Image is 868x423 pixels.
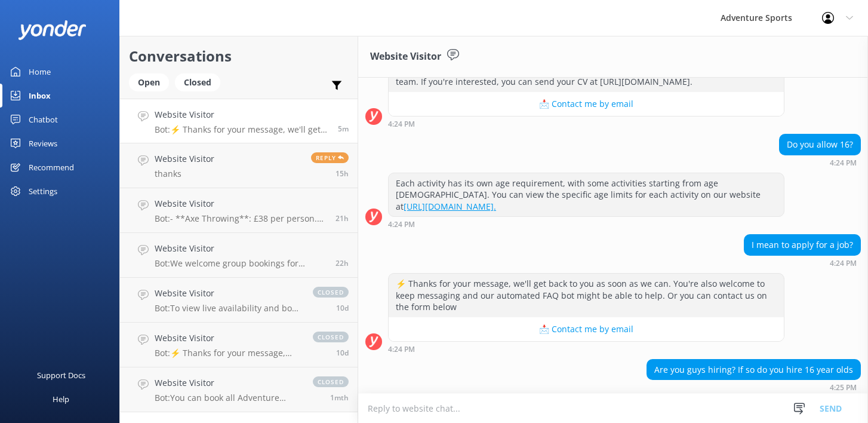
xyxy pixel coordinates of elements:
[155,168,214,179] p: thanks
[330,393,349,403] span: Aug 07 2025 12:45am (UTC +01:00) Europe/London
[129,73,169,91] div: Open
[155,197,327,210] h4: Website Visitor
[155,332,301,345] h4: Website Visitor
[120,99,358,143] a: Website VisitorBot:⚡ Thanks for your message, we'll get back to you as soon as we can. You're als...
[29,84,51,108] div: Inbox
[155,376,301,390] h4: Website Visitor
[336,303,349,313] span: Aug 28 2025 09:48pm (UTC +01:00) Europe/London
[370,49,441,65] h3: Website Visitor
[53,387,69,411] div: Help
[29,155,74,179] div: Recommend
[311,152,349,163] span: Reply
[336,348,349,358] span: Aug 28 2025 05:14pm (UTC +01:00) Europe/London
[388,121,415,128] strong: 4:24 PM
[389,173,784,217] div: Each activity has its own age requirement, with some activities starting from age [DEMOGRAPHIC_DA...
[18,20,87,40] img: yonder-white-logo.png
[335,168,349,179] span: Sep 08 2025 12:55am (UTC +01:00) Europe/London
[744,235,860,255] div: I mean to apply for a job?
[29,179,57,203] div: Settings
[120,143,358,188] a: Website VisitorthanksReply15h
[120,278,358,323] a: Website VisitorBot:To view live availability and book your tour, please visit [URL][DOMAIN_NAME]....
[388,119,784,128] div: Sep 08 2025 04:24pm (UTC +01:00) Europe/London
[313,332,349,342] span: closed
[388,345,784,353] div: Sep 08 2025 04:24pm (UTC +01:00) Europe/London
[155,393,301,403] p: Bot: You can book all Adventure Sports activity packages online at [URL][DOMAIN_NAME]. Options in...
[155,152,214,165] h4: Website Visitor
[388,346,415,353] strong: 4:24 PM
[37,363,85,387] div: Support Docs
[388,221,415,228] strong: 4:24 PM
[155,108,329,121] h4: Website Visitor
[338,124,349,134] span: Sep 08 2025 04:24pm (UTC +01:00) Europe/London
[830,260,857,267] strong: 4:24 PM
[780,134,860,155] div: Do you allow 16?
[388,220,784,228] div: Sep 08 2025 04:24pm (UTC +01:00) Europe/London
[129,75,175,88] a: Open
[29,108,58,131] div: Chatbot
[647,360,860,380] div: Are you guys hiring? If so do you hire 16 year olds
[129,45,349,68] h2: Conversations
[647,383,861,391] div: Sep 08 2025 04:25pm (UTC +01:00) Europe/London
[335,213,349,223] span: Sep 07 2025 07:10pm (UTC +01:00) Europe/London
[830,384,857,391] strong: 4:25 PM
[830,160,857,167] strong: 4:24 PM
[404,201,496,212] a: [URL][DOMAIN_NAME].
[313,287,349,298] span: closed
[120,367,358,412] a: Website VisitorBot:You can book all Adventure Sports activity packages online at [URL][DOMAIN_NAM...
[335,258,349,268] span: Sep 07 2025 06:06pm (UTC +01:00) Europe/London
[120,323,358,367] a: Website VisitorBot:⚡ Thanks for your message, we'll get back to you as soon as we can. You're als...
[389,92,784,116] button: 📩 Contact me by email
[120,188,358,233] a: Website VisitorBot:- **Axe Throwing**: £38 per person. For 8 adults, it would be £304. - **Clay S...
[155,124,329,135] p: Bot: ⚡ Thanks for your message, we'll get back to you as soon as we can. You're also welcome to k...
[155,242,327,255] h4: Website Visitor
[313,376,349,387] span: closed
[389,317,784,341] button: 📩 Contact me by email
[155,303,301,314] p: Bot: To view live availability and book your tour, please visit [URL][DOMAIN_NAME].
[155,287,301,300] h4: Website Visitor
[29,131,57,155] div: Reviews
[744,259,861,267] div: Sep 08 2025 04:24pm (UTC +01:00) Europe/London
[175,73,220,91] div: Closed
[120,233,358,278] a: Website VisitorBot:We welcome group bookings for occasions like stag dos and can help tailor the ...
[175,75,226,88] a: Closed
[155,348,301,358] p: Bot: ⚡ Thanks for your message, we'll get back to you as soon as we can. You're also welcome to k...
[155,258,327,269] p: Bot: We welcome group bookings for occasions like stag dos and can help tailor the experience to ...
[155,213,327,224] p: Bot: - **Axe Throwing**: £38 per person. For 8 adults, it would be £304. - **Clay Shooting**: Pri...
[779,158,861,167] div: Sep 08 2025 04:24pm (UTC +01:00) Europe/London
[29,60,51,84] div: Home
[389,274,784,317] div: ⚡ Thanks for your message, we'll get back to you as soon as we can. You're also welcome to keep m...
